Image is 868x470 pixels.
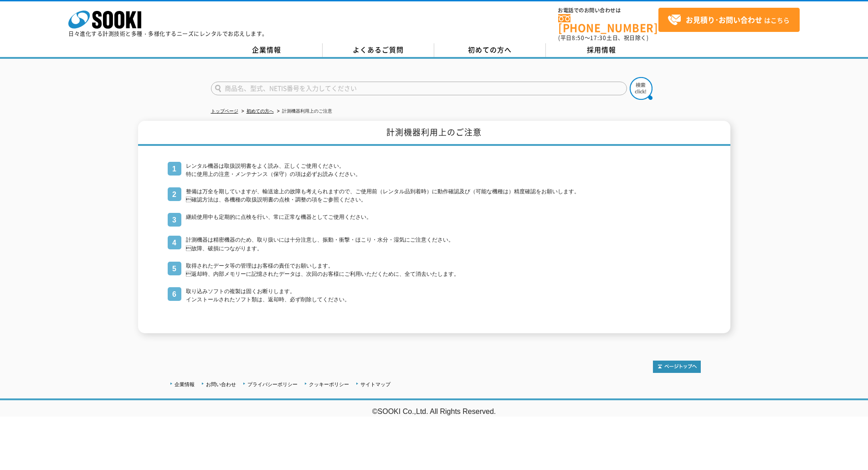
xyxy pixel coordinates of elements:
li: レンタル機器は取扱説明書をよく読み、正しくご使用ください。 特に使用上の注意・メンテナンス（保守）の項は必ずお読みください。 [168,162,701,178]
a: 初めての方へ [247,108,274,114]
li: 計測機器は精密機器のため、取り扱いには十分注意し、振動・衝撃・ほこり・水分・湿気にご注意ください。 故障、破損につながります。 [168,236,701,252]
span: 8:50 [572,34,585,42]
a: 初めての方へ [434,43,546,57]
a: 企業情報 [175,382,195,387]
input: 商品名、型式、NETIS番号を入力してください [211,82,627,95]
a: クッキーポリシー [309,382,349,387]
img: トップページへ [653,361,701,373]
span: はこちら [668,13,790,27]
a: 企業情報 [211,43,323,57]
span: (平日 ～ 土日、祝日除く) [558,34,648,42]
span: 初めての方へ [468,45,512,55]
p: 日々進化する計測技術と多種・多様化するニーズにレンタルでお応えします。 [68,31,268,36]
a: トップページ [211,108,238,114]
span: お電話でのお問い合わせは [558,8,658,13]
li: 整備は万全を期していますが、輸送途上の故障も考えられますので、ご使用前（レンタル品到着時）に動作確認及び（可能な機種は）精度確認をお願いします。 確認方法は、各機種の取扱説明書の点検・調整の項... [168,187,701,204]
span: 17:30 [590,34,606,42]
li: 計測機器利用上のご注意 [275,107,332,116]
li: 取り込みソフトの複製は固くお断りします。 インストールされたソフト類は、返却時、必ず削除してください。 [168,287,701,304]
a: お問い合わせ [206,382,236,387]
a: お見積り･お問い合わせはこちら [658,8,800,32]
h1: 計測機器利用上のご注意 [138,121,730,146]
a: サイトマップ [360,382,390,387]
li: 取得されたデータ等の管理はお客様の責任でお願いします。 返却時、内部メモリーに記憶されたデータは、次回のお客様にご利用いただくために、全て消去いたします。 [168,262,701,278]
strong: お見積り･お問い合わせ [686,14,762,25]
a: [PHONE_NUMBER] [558,14,658,33]
a: プライバシーポリシー [247,382,298,387]
img: btn_search.png [630,77,652,100]
a: 採用情報 [546,43,657,57]
a: よくあるご質問 [323,43,434,57]
li: 継続使用中も定期的に点検を行い、常に正常な機器としてご使用ください。 [168,213,701,227]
